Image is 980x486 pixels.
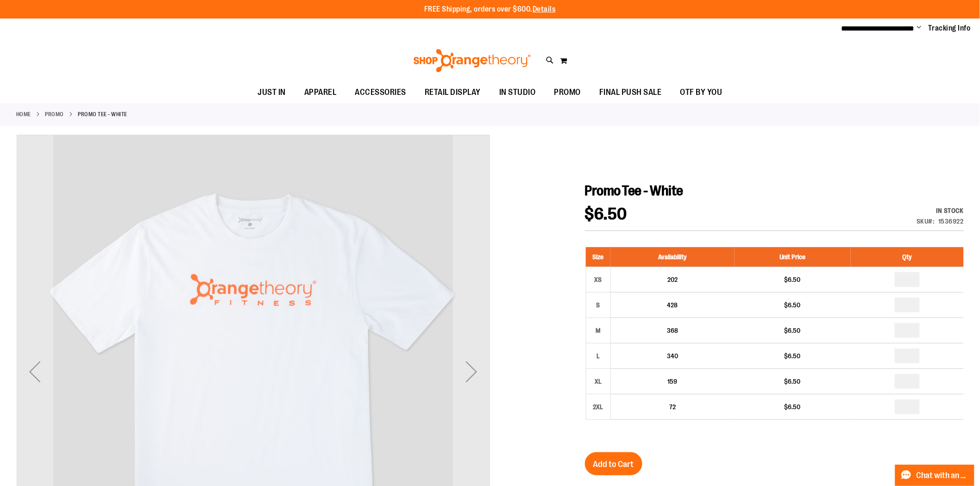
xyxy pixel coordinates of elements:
[415,82,490,103] a: RETAIL DISPLAY
[499,82,536,103] span: IN STUDIO
[45,110,64,118] a: PROMO
[851,247,964,267] th: Qty
[591,374,605,388] div: XL
[590,82,671,103] a: FINAL PUSH SALE
[249,82,295,103] a: JUST IN
[593,459,634,469] span: Add to Cart
[304,82,337,103] span: APPAREL
[667,352,678,360] span: 340
[668,378,678,385] span: 159
[425,82,481,103] span: RETAIL DISPLAY
[295,82,346,103] a: APPAREL
[258,82,286,103] span: JUST IN
[917,206,964,215] div: Availability
[739,351,846,361] div: $6.50
[739,377,846,386] div: $6.50
[680,82,722,103] span: OTF BY YOU
[78,110,128,118] strong: Promo Tee - White
[735,247,851,267] th: Unit Price
[667,276,678,283] span: 202
[585,205,628,224] span: $6.50
[895,465,975,486] button: Chat with an Expert
[671,82,732,103] a: OTF BY YOU
[545,82,591,103] a: PROMO
[917,471,969,480] span: Chat with an Expert
[533,5,556,13] a: Details
[739,326,846,335] div: $6.50
[917,206,964,215] div: In stock
[346,82,416,103] a: ACCESSORIES
[917,218,935,225] strong: SKU
[591,273,605,287] div: XS
[591,324,605,337] div: M
[16,110,31,118] a: Home
[591,400,605,414] div: 2XL
[669,403,676,411] span: 72
[667,301,678,309] span: 428
[599,82,662,103] span: FINAL PUSH SALE
[585,183,684,199] span: Promo Tee - White
[917,24,922,33] button: Account menu
[929,23,971,33] a: Tracking Info
[591,349,605,363] div: L
[591,298,605,312] div: S
[585,452,642,475] button: Add to Cart
[424,4,556,15] p: FREE Shipping, orders over $600.
[490,82,545,103] a: IN STUDIO
[739,402,846,411] div: $6.50
[739,275,846,284] div: $6.50
[412,49,532,72] img: Shop Orangetheory
[939,217,964,226] div: 1536922
[667,327,678,334] span: 368
[554,82,581,103] span: PROMO
[355,82,407,103] span: ACCESSORIES
[586,247,610,267] th: Size
[610,247,735,267] th: Availability
[739,300,846,310] div: $6.50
